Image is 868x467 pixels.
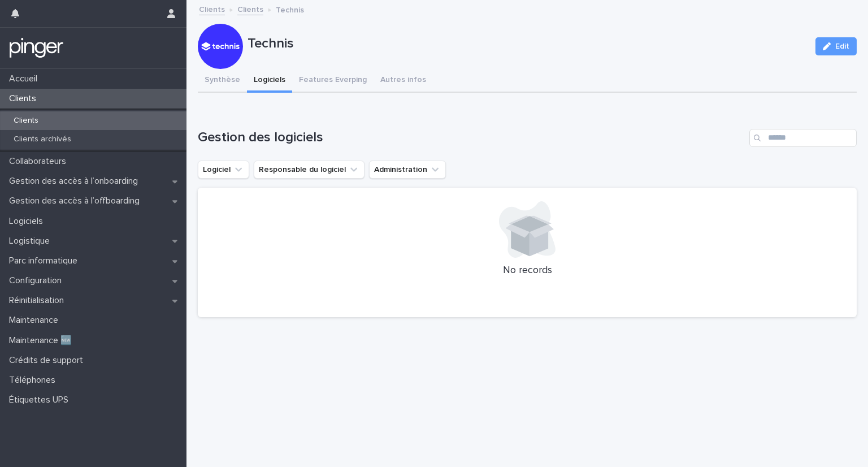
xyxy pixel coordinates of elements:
[5,176,147,187] p: Gestion des accès à l’onboarding
[5,275,71,286] p: Configuration
[5,116,47,126] p: Clients
[237,2,263,15] a: Clients
[835,42,849,50] span: Edit
[5,256,86,266] p: Parc informatique
[254,161,364,179] button: Responsable du logiciel
[5,93,45,104] p: Clients
[199,2,225,15] a: Clients
[5,395,77,405] p: Étiquettes UPS
[369,161,446,179] button: Administration
[5,355,92,366] p: Crédits de support
[5,216,52,227] p: Logiciels
[276,3,304,15] p: Technis
[198,161,249,179] button: Logiciel
[292,69,374,93] button: Features Everping
[247,69,292,93] button: Logiciels
[815,37,857,55] button: Edit
[198,129,745,146] h1: Gestion des logiciels
[5,73,46,84] p: Accueil
[5,196,149,206] p: Gestion des accès à l’offboarding
[9,37,64,59] img: mTgBEunGTSyRkCgitkcU
[5,375,64,386] p: Téléphones
[211,265,843,277] p: No records
[749,129,857,147] input: Search
[5,156,75,167] p: Collaborateurs
[5,295,73,306] p: Réinitialisation
[248,36,806,52] p: Technis
[5,335,81,346] p: Maintenance 🆕
[198,69,247,93] button: Synthèse
[374,69,433,93] button: Autres infos
[5,315,67,326] p: Maintenance
[5,135,80,144] p: Clients archivés
[5,236,59,247] p: Logistique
